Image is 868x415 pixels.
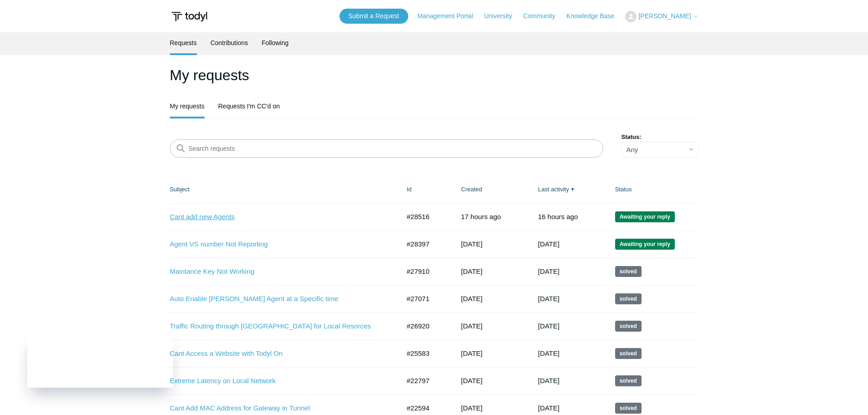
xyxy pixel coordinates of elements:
[170,176,398,203] th: Subject
[538,213,578,220] time: 09/29/2025, 15:41
[170,32,197,53] a: Requests
[625,11,698,22] button: [PERSON_NAME]
[339,9,408,24] a: Submit a Request
[461,213,501,220] time: 09/29/2025, 14:31
[170,139,603,158] input: Search requests
[398,367,452,395] td: #22797
[461,349,483,357] time: 06/19/2025, 09:42
[417,11,482,21] a: Management Portal
[461,377,483,384] time: 02/05/2025, 10:53
[538,349,560,357] time: 07/09/2025, 13:02
[170,239,386,250] a: Agent VS number Not Reporting
[615,403,642,414] span: This request has been solved
[218,96,280,117] a: Requests I'm CC'd on
[615,211,675,222] span: We are waiting for you to respond
[615,321,642,332] span: This request has been solved
[170,321,386,332] a: Traffic Routing through [GEOGRAPHIC_DATA] for Local Resorces
[170,8,209,25] img: Todyl Support Center Help Center home page
[170,212,386,222] a: Cant add new Agents
[570,186,575,193] span: ▼
[398,285,452,313] td: #27071
[615,375,642,386] span: This request has been solved
[538,186,569,193] a: Last activity▼
[170,266,386,277] a: Maintance Key Not Working
[538,295,560,302] time: 09/02/2025, 13:02
[398,203,452,231] td: #28516
[170,348,386,359] a: Cant Access a Website with Todyl On
[170,294,386,304] a: Auto Enable [PERSON_NAME] Agent at a Specific time
[461,404,483,412] time: 01/25/2025, 07:52
[523,11,565,21] a: Community
[461,240,483,248] time: 09/25/2025, 06:38
[170,96,205,117] a: My requests
[538,404,560,412] time: 02/14/2025, 09:03
[398,340,452,367] td: #25583
[461,322,483,330] time: 07/31/2025, 14:31
[606,176,699,203] th: Status
[566,11,623,21] a: Knowledge Base
[484,11,521,21] a: University
[615,293,642,304] span: This request has been solved
[638,12,691,20] span: [PERSON_NAME]
[461,267,483,275] time: 09/03/2025, 15:30
[615,348,642,359] span: This request has been solved
[621,133,699,142] label: Status:
[538,322,560,330] time: 08/28/2025, 11:02
[461,186,482,193] a: Created
[398,176,452,203] th: Id
[170,64,699,86] h1: My requests
[538,240,560,248] time: 09/29/2025, 06:17
[170,403,386,414] a: Cant Add MAC Address for Gateway in Tunnel
[262,32,288,53] a: Following
[398,258,452,285] td: #27910
[538,377,560,384] time: 03/04/2025, 15:02
[27,335,173,388] iframe: Todyl Status
[615,239,675,250] span: We are waiting for you to respond
[170,376,386,386] a: Extreme Latency on Local Network
[461,295,483,302] time: 08/05/2025, 17:49
[211,32,248,53] a: Contributions
[398,313,452,340] td: #26920
[538,267,560,275] time: 09/24/2025, 10:02
[615,266,642,277] span: This request has been solved
[398,231,452,258] td: #28397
